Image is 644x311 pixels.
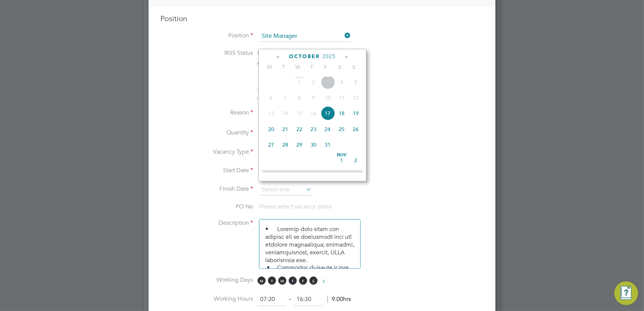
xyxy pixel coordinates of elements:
span: T [289,277,297,285]
span: 19 [349,106,363,120]
span: The status determination for this position can be updated after creating the vacancy [257,87,357,100]
span: 10 [321,91,335,105]
span: Please select vacancy dates [259,203,332,210]
span: 2 [349,153,363,167]
label: Description [160,219,253,227]
label: Quantity [160,129,253,137]
span: 27 [264,138,278,152]
span: 1 [335,153,349,167]
input: Search for... [259,31,351,42]
label: PO No [160,203,253,211]
span: 9 [306,91,321,105]
span: 22 [292,122,306,136]
span: 26 [349,122,363,136]
span: M [262,64,276,70]
h3: Position [160,14,484,23]
span: 4 [335,75,349,89]
span: 11 [335,91,349,105]
span: 23 [306,122,321,136]
span: 14 [278,106,292,120]
span: 5 [349,75,363,89]
span: 3 [321,75,335,89]
span: 17 [321,106,335,120]
span: October [289,53,320,60]
span: S [309,277,318,285]
span: T [276,64,291,70]
input: 08:00 [258,293,286,306]
input: 17:00 [294,293,322,306]
span: 2 [306,75,321,89]
span: F [319,64,333,70]
span: 21 [278,122,292,136]
span: 16 [306,106,321,120]
span: Nov [335,153,349,157]
input: Select one [259,184,312,195]
span: 12 [349,91,363,105]
span: 31 [321,138,335,152]
span: 1 [292,75,306,89]
span: Inside IR35 [258,49,287,56]
label: IR35 Status [160,49,253,57]
label: Position [160,32,253,40]
span: T [305,64,319,70]
span: 7 [278,91,292,105]
span: 6 [264,91,278,105]
span: 28 [278,138,292,152]
strong: Status Determination Statement [258,61,325,66]
span: Oct [292,75,306,79]
button: Engage Resource Center [614,281,638,305]
span: 2025 [322,53,336,60]
span: 25 [335,122,349,136]
span: 9.00hrs [328,295,351,303]
span: W [278,277,286,285]
span: 15 [292,106,306,120]
label: Reason [160,109,253,117]
span: F [299,277,307,285]
span: M [258,277,266,285]
span: 8 [292,91,306,105]
span: S [333,64,347,70]
span: 13 [264,106,278,120]
span: W [291,64,305,70]
span: S [347,64,361,70]
label: Working Days [160,276,253,284]
span: 20 [264,122,278,136]
span: T [268,277,276,285]
label: Start Date [160,167,253,174]
span: ‐ [288,295,292,303]
label: Finish Date [160,185,253,193]
label: Vacancy Type [160,148,253,156]
label: Working Hours [160,295,253,303]
span: S [320,277,328,285]
span: 29 [292,138,306,152]
span: 24 [321,122,335,136]
span: 30 [306,138,321,152]
span: 18 [335,106,349,120]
